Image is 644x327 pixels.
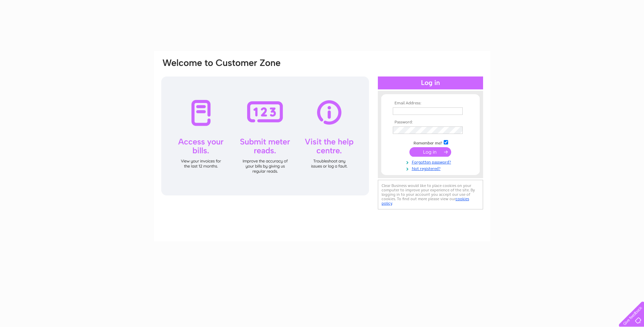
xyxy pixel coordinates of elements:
[393,165,470,171] a: Not registered?
[391,139,470,146] td: Remember me?
[382,196,469,206] a: cookies policy
[391,101,470,106] th: Email Address:
[393,158,470,165] a: Forgotten password?
[391,120,470,125] th: Password:
[409,147,451,157] input: Submit
[378,180,483,209] div: Clear Business would like to place cookies on your computer to improve your experience of the sit...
